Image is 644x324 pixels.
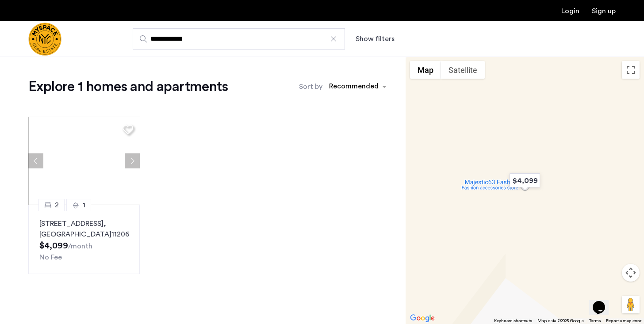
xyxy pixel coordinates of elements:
a: Open this area in Google Maps (opens a new window) [408,313,437,324]
button: Previous apartment [28,153,43,168]
button: Keyboard shortcuts [494,318,532,324]
a: 21[STREET_ADDRESS], [GEOGRAPHIC_DATA]11206No Fee [28,205,140,274]
span: 1 [83,200,85,210]
span: Map data ©2025 Google [537,319,584,323]
h1: Explore 1 homes and apartments [28,78,228,95]
sub: /month [68,243,92,250]
a: Registration [592,8,616,15]
a: Terms (opens in new tab) [589,318,601,324]
img: logo [28,23,61,56]
button: Next apartment [125,153,140,168]
span: 2 [55,200,59,210]
button: Show satellite imagery [441,61,485,79]
input: Apartment Search [133,28,345,50]
a: Report a map error [606,318,641,324]
a: Login [561,8,579,15]
ng-select: sort-apartment [325,79,391,95]
button: Toggle fullscreen view [622,61,640,79]
button: Map camera controls [622,264,640,282]
button: Show street map [410,61,441,79]
p: [STREET_ADDRESS] 11206 [39,218,129,240]
a: Cazamio Logo [28,23,61,56]
span: No Fee [39,254,62,261]
iframe: chat widget [589,289,617,315]
span: $4,099 [39,241,68,250]
div: Recommended [328,81,379,94]
button: Drag Pegman onto the map to open Street View [622,296,640,313]
div: $4,099 [506,171,544,191]
img: Google [408,313,437,324]
button: Show or hide filters [356,34,395,44]
label: Sort by [299,81,322,92]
